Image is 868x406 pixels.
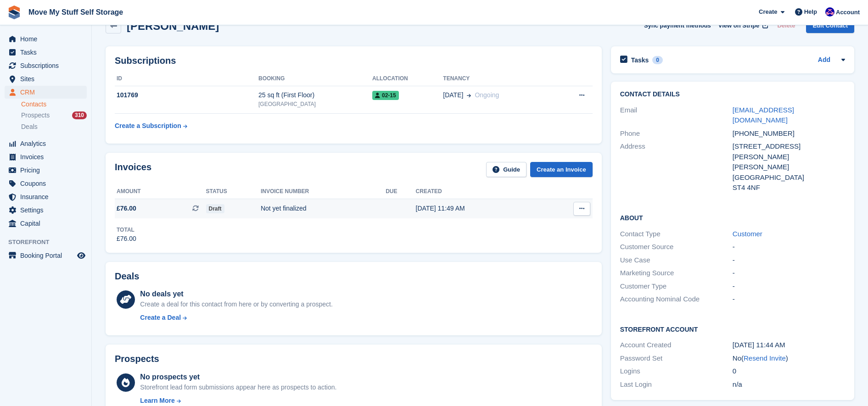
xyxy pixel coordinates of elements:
div: Contact Type [620,229,733,239]
div: Learn More [140,396,174,406]
a: Preview store [76,250,87,261]
div: [PHONE_NUMBER] [733,128,845,139]
span: Pricing [20,164,75,177]
h2: Invoices [115,162,151,177]
div: n/a [733,379,845,390]
a: menu [5,217,87,230]
span: Subscriptions [20,59,75,72]
span: Help [804,7,817,17]
th: Allocation [372,72,443,86]
a: [EMAIL_ADDRESS][DOMAIN_NAME] [733,106,794,124]
div: 0 [652,56,663,64]
a: menu [5,177,87,190]
th: Booking [258,72,372,86]
a: Deals [21,122,87,132]
h2: Tasks [631,56,649,64]
a: View on Stripe [715,18,770,33]
div: Address [620,141,733,193]
a: Move My Stuff Self Storage [25,5,127,20]
div: Marketing Source [620,268,733,278]
a: menu [5,150,87,163]
span: 02-15 [372,91,399,100]
div: Account Created [620,340,733,350]
div: 0 [733,366,845,377]
h2: Contact Details [620,91,845,98]
div: - [733,255,845,266]
a: Prospects 310 [21,111,87,120]
div: - [733,242,845,252]
a: Create a Subscription [115,117,187,134]
a: Learn More [140,396,336,406]
a: menu [5,59,87,72]
div: Create a Deal [140,313,181,323]
div: [DATE] 11:44 AM [733,340,845,350]
span: Capital [20,217,75,230]
div: 101769 [115,90,258,100]
a: Create an Invoice [530,162,593,177]
div: Total [117,226,136,234]
div: 310 [72,111,87,119]
div: - [733,281,845,292]
div: ST4 4NF [733,183,845,193]
div: - [733,294,845,305]
div: Storefront lead form submissions appear here as prospects to action. [140,383,336,392]
div: - [733,268,845,278]
span: Settings [20,204,75,217]
a: menu [5,72,87,85]
a: Add [818,55,830,66]
th: ID [115,72,258,86]
th: Status [206,184,261,199]
span: Account [836,8,860,17]
h2: Subscriptions [115,56,593,66]
th: Created [416,184,543,199]
div: £76.00 [117,234,136,244]
span: View on Stripe [718,21,759,30]
a: menu [5,46,87,59]
div: Create a Subscription [115,121,181,131]
div: Use Case [620,255,733,266]
a: Resend Invite [744,354,786,362]
a: Customer [733,230,762,238]
span: Ongoing [475,91,499,99]
span: Booking Portal [20,249,75,262]
div: [DATE] 11:49 AM [416,204,543,213]
img: Jade Whetnall [825,7,834,17]
a: menu [5,86,87,99]
div: Password Set [620,353,733,364]
div: Phone [620,128,733,139]
a: menu [5,164,87,177]
a: menu [5,33,87,45]
div: Accounting Nominal Code [620,294,733,305]
span: Prospects [21,111,50,120]
a: Edit Contact [806,18,854,33]
h2: Storefront Account [620,324,845,334]
button: Sync payment methods [644,18,711,33]
span: CRM [20,86,75,99]
span: Invoices [20,150,75,163]
span: Deals [21,122,38,131]
div: No prospects yet [140,372,336,383]
div: No deals yet [140,289,332,300]
a: Guide [486,162,526,177]
a: Create a Deal [140,313,332,323]
h2: About [620,213,845,222]
div: [GEOGRAPHIC_DATA] [733,172,845,183]
span: ( ) [741,354,788,362]
h2: Prospects [115,354,159,364]
h2: Deals [115,271,139,282]
div: No [733,353,845,364]
span: Draft [206,204,224,213]
button: Delete [773,18,799,33]
a: Contacts [21,100,87,109]
a: menu [5,190,87,203]
span: Sites [20,72,75,85]
span: £76.00 [117,204,136,213]
span: [DATE] [443,90,463,100]
img: stora-icon-8386f47178a22dfd0bd8f6a31ec36ba5ce8667c1dd55bd0f319d3a0aa187defe.svg [7,6,21,19]
div: Customer Source [620,242,733,252]
a: menu [5,137,87,150]
div: Create a deal for this contact from here or by converting a prospect. [140,300,332,309]
span: Tasks [20,46,75,59]
th: Tenancy [443,72,554,86]
div: Customer Type [620,281,733,292]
